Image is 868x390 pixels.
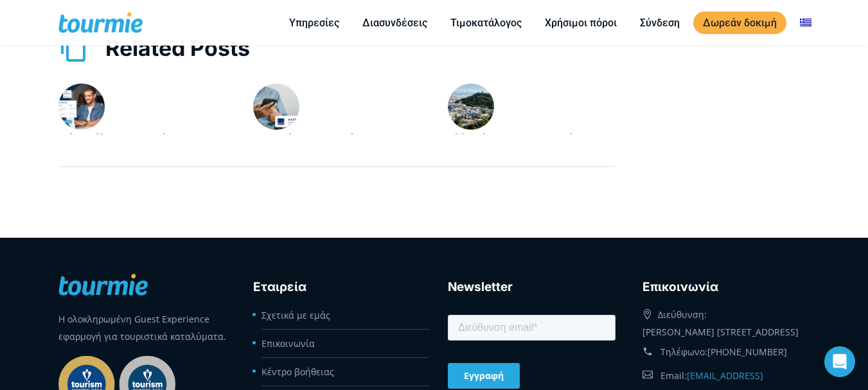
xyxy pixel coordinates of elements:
[253,130,417,181] a: Στοιχεία ταυτοποίησης επισκεπτών: Τι οφείλουν να γνωρίζουν νέοι οικοδεσπότες
[642,278,810,297] h3: Eπικοινωνία
[448,278,616,297] h3: Newsletter
[693,12,786,34] a: Δωρεάν δοκιμή
[824,346,855,377] div: Open Intercom Messenger
[261,309,330,321] a: Σχετικά με εμάς
[535,15,626,31] a: Χρήσιμοι πόροι
[353,15,437,31] a: Διασυνδέσεις
[448,130,612,181] a: Αλλαγές στη Βραχυχρόνια Μίσθωση Ακινήτων 2025: Όλα όσα Πρέπει να Γνωρίζετε
[261,337,315,350] a: Επικοινωνία
[58,33,616,63] h2: Related Posts
[279,15,349,31] a: Υπηρεσίες
[707,346,787,358] a: [PHONE_NUMBER]
[58,310,226,345] p: Η ολοκληρωμένη Guest Experience εφαρμογή για τουριστικά καταλύματα.
[253,278,421,297] h3: Εταιρεία
[642,303,810,341] div: Διεύθυνση: [PERSON_NAME] [STREET_ADDRESS]
[441,15,531,31] a: Τιμοκατάλογος
[261,366,334,378] a: Κέντρο βοήθειας
[642,341,810,364] div: Τηλέφωνο:
[630,15,689,31] a: Σύνδεση
[58,130,225,198] a: Νέο: Δήλωση Κρατήσεων στην ΑΑΔΕ με την Tourmie! Αυτόματοι Υπολογισμοί & Μαζικές Δηλώσεις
